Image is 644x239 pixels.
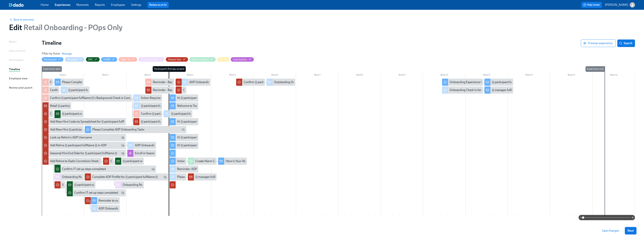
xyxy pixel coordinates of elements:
[141,58,157,61] div: Hide Onboarding@
[177,120,261,124] div: Hi {{ participant.firstName }}, here is your 40% off evergreen code
[88,58,93,61] div: Hide EPC
[61,86,90,94] div: {{ participant.fullName }} has not submitted their background check
[42,110,53,117] div: Create work email address for {{ participant.fullName }}
[95,3,105,7] a: Reports
[68,88,155,92] div: {{ participant.fullName }} has not submitted their background check
[84,73,126,78] div: Week 2
[9,39,17,44] div: Basics
[627,229,634,233] span: Next
[62,183,149,187] div: Store Manager Details for IT Onboarding - {{ participant.fullName }}
[133,110,162,117] div: Confirm {{ participant.fullName }}'s Background Check is Completed After Reminder
[9,86,32,90] div: Review and Launch
[41,3,49,7] a: Home
[50,135,92,140] div: Look up Rehire's ADP Username
[177,175,254,179] div: Please complete the I-9 for {{ participant.fullName }} in ADP
[123,183,264,187] div: Onboarding Notice: {{ participant.fullName }} – {{ participant.role }} ({{ participant.startDate ...
[67,181,96,188] div: {{ participant.newOrRehire }}: {{ participant.fullName }} - {{ participant.role }} ({{ participan...
[62,52,72,55] button: Manage
[62,80,131,84] div: Please Complete Your Background Check in HireRight
[67,189,126,196] div: Confirm IT set up steps completed
[153,80,209,84] div: Reminder - Background Check Not Yet Back
[55,181,65,188] div: Store Manager Details for IT Onboarding - {{ participant.fullName }}
[586,66,605,72] div: Experience end
[123,159,276,163] div: {{ participant.newOrRehire }}: {{ participant.fullName }} - {{ participant.role }} ({{ participan...
[218,158,247,165] div: Here Is Your Alarm Code
[508,73,550,78] div: Week 12
[211,73,253,78] div: Week 5
[189,80,286,84] div: ADP Onboarding Tasks Not Completed for Rehire {{ participant.fullName }}
[135,151,174,155] div: Enroll in Seasonal Offboarding
[593,73,635,78] div: Week 14
[55,3,70,7] a: Experiences
[9,3,41,7] a: dado
[42,79,53,86] div: Start background check for {{ participant.fullName }}
[42,126,83,133] div: Add New Hire {{ participant.fullName }} in ADP
[171,112,244,116] div: {{ participant.fullName }} Has Cleared Background Check
[133,118,162,125] div: {{ participant.fullName }} Background Check Not Completed
[50,159,133,163] div: Add Rehire to Dado Corrections Sheet - {{ participant.fullName }}
[9,67,20,71] div: Timeline
[99,199,152,203] div: Reminder to complete your ADP materials
[296,73,338,78] div: Week 7
[42,142,126,149] div: Add Rehire {{ participant.fullName }} in ADP
[450,80,492,84] div: Onboarding Experience Check-in
[153,88,209,92] div: Reminder - Background Check Not Yet Back
[101,57,117,62] button: HRBP
[423,73,465,78] div: Week 10
[266,79,295,86] div: Outstanding Onboarding Docs for {{ participant.fullName }}
[605,3,628,7] p: [PERSON_NAME]
[111,159,191,163] div: Create work email address for Rehire {{ participant.fullName }}
[141,120,218,124] div: {{ participant.fullName }} Background Check Not Completed
[170,165,198,173] div: Reminder: ADP Onboarding for {{ participant.fullName }} (Rehire)
[583,3,600,7] span: Help Center
[67,58,77,61] div: Hide Manager
[484,86,513,94] div: {{ manager.fullName }} has answered the 45-day question for {{ participant.fullName }}
[164,110,192,117] div: {{ participant.fullName }} Has Cleared Background Check
[188,158,217,165] div: Create Alarm Code for {{ participant.fullName }}
[65,57,84,62] button: Manager
[177,159,246,163] div: Action Required: Please share alarm code preferences
[192,58,209,61] div: Retail Facilities
[42,134,126,141] div: Look up Rehire's ADP Username
[442,79,483,86] div: Onboarding Experience Check-in
[133,94,162,102] div: Action Required: {{ participant.fullName }} Background Check Not Completed
[50,151,117,155] div: Seasonal Hire End Date for {{ participant.fullName }}
[625,227,636,234] button: Next
[76,3,89,7] a: Moments
[164,175,167,178] svg: Work Email
[133,102,162,109] div: {{ participant.fullName }} Has Cleared Background Check
[466,73,508,78] div: Week 11
[170,134,198,141] div: Hi {{ participant.firstName }}, enjoy your annual $50 off codes.
[492,80,584,84] div: {{ participant.fullName }} has answered the 45-day pulse check question
[55,110,83,117] div: {{ participant.newOrRehire }}: {{ participant.fullName }} - {{ participant.role }} ({{ participan...
[219,58,222,61] div: Hide TA
[42,150,126,157] div: Seasonal Hire End Date for {{ participant.fullName }}
[121,136,124,139] svg: Work Email
[119,57,137,62] button: Main TA
[188,173,217,181] div: {{ manager.fullName }} completed I-9 for {{ participant.fullName }}
[620,41,632,45] span: Search
[195,175,281,179] div: {{ manager.fullName }} completed I-9 for {{ participant.fullName }}
[9,49,25,53] div: Start and End
[55,165,156,173] div: Confirm IT set up steps completed
[42,94,132,102] div: Confirm {{ participant.fullName }}'s Background Check is Completed
[274,80,351,84] div: Outstanding Onboarding Docs for {{ participant.fullName }}
[62,175,203,179] div: Onboarding Notice: {{ participant.fullName }} – {{ participant.role }} ({{ participant.startDate ...
[602,229,619,233] span: Save changes
[42,118,126,125] div: Add New Hire Codes to Spreadsheet for {{ participant.fullName }} ({{ participant.startDate | MM/D...
[176,86,186,94] div: Confirm I-9 is completed for {{ participant.fullName }}
[121,152,124,155] svg: Work Email
[44,58,57,61] div: Hide Participant
[50,88,137,92] div: Confirm {{ participant.firstName }} has submitted background check
[127,142,156,149] div: ADP Onboarding for {{ participant.fullName }} (Rehire)
[42,39,581,46] h1: Timeline
[50,104,130,108] div: Retail {{ participant.newOrRehire }} - {{ participant.fullName }}
[177,135,257,140] div: Hi {{ participant.firstName }}, enjoy your annual $50 off codes.
[62,167,106,171] div: Confirm IT set up steps completed
[9,76,27,80] div: Employee view
[584,41,613,45] span: Preview experience
[338,73,381,78] div: Week 8
[484,79,513,86] div: {{ participant.fullName }} has answered the 45-day pulse check question
[86,57,100,62] button: EPC
[55,173,83,181] div: Onboarding Notice: {{ participant.fullName }} – {{ participant.role }} ({{ participant.startDate ...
